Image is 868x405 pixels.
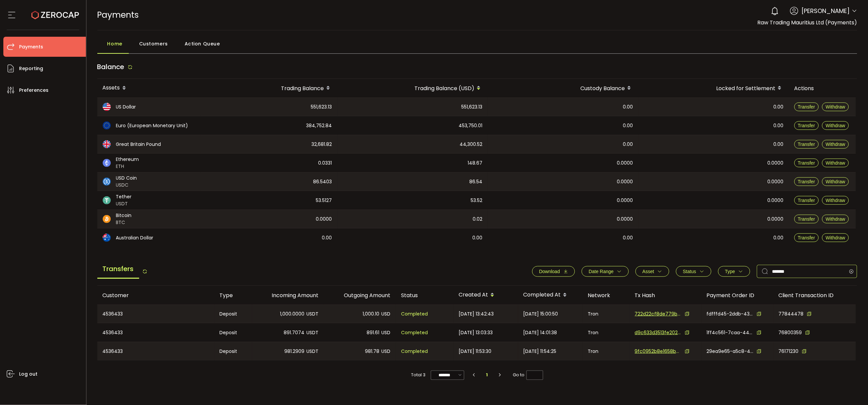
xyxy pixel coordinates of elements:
button: Withdraw [822,159,849,167]
span: 53.5127 [316,197,332,204]
button: Transfer [794,159,819,167]
span: 551,623.13 [311,103,332,111]
span: Withdraw [826,160,845,166]
span: 0.00 [322,234,332,242]
span: Reporting [19,64,43,73]
span: Withdraw [826,216,845,222]
li: 1 [481,370,493,380]
div: Incoming Amount [252,291,324,299]
span: US Dollar [116,104,136,111]
div: Trading Balance [201,82,337,94]
span: Withdraw [826,198,845,203]
span: 0.00 [623,141,633,148]
img: usdt_portfolio.svg [103,196,111,204]
div: 4536433 [97,323,214,342]
span: BTC [116,219,132,226]
span: d9c633d3513fe202bfc4311946ae92bba08f43e2c0049915cc2ae9acf650b0c0 [635,329,682,336]
span: 86.54 [470,178,483,186]
span: Transfer [798,198,815,203]
span: Australian Dollar [116,234,154,241]
div: Deposit [214,305,252,323]
span: Asset [643,269,654,274]
span: 1,000.10 [363,310,380,318]
img: btc_portfolio.svg [103,215,111,223]
span: Transfer [798,216,815,222]
span: ETH [116,163,139,170]
span: USDT [116,200,132,207]
span: [DATE] 11:53:30 [459,348,492,355]
span: Go to [513,370,543,380]
span: 0.0000 [617,197,633,204]
span: 0.0331 [318,159,332,167]
span: 0.00 [623,234,633,242]
div: Status [396,291,454,299]
span: Transfer [798,104,815,110]
div: Type [214,291,252,299]
span: USDT [307,348,319,355]
button: Transfer [794,140,819,149]
span: [DATE] 13:03:33 [459,329,493,337]
span: Withdraw [826,235,845,240]
span: 981.2909 [285,348,305,355]
span: 0.00 [473,234,483,242]
span: 86.5403 [313,178,332,186]
span: USD Coin [116,175,137,182]
span: USDT [307,310,319,318]
span: fdfffd45-2ddb-438d-999a-7ac29011a1a0 [707,311,754,318]
span: 32,681.82 [312,141,332,148]
span: Total 3 [411,370,426,380]
span: 891.7074 [284,329,305,337]
span: Transfer [798,123,815,128]
span: Balance [97,62,124,71]
span: 722d22cf8de779bd9068ca0d81d528210856c0b640af78571d1c28ce8c08f31a [635,311,682,318]
span: [DATE] 15:00:50 [523,310,558,318]
span: 1ff4c561-7caa-4427-86c8-a6c00cda1300 [707,329,754,336]
div: Trading Balance (USD) [337,82,488,94]
span: 0.0000 [768,197,784,204]
button: Asset [636,266,669,277]
span: Transfers [97,260,139,279]
span: 0.00 [623,122,633,130]
span: 9fc0952b8e1658b03b9f97f6e608f04d01c261b09b5cbdf4f583e14713b84627 [635,348,682,355]
span: Home [107,37,122,50]
div: Custody Balance [488,82,639,94]
div: Created At [454,289,518,301]
span: 891.61 [367,329,380,337]
button: Transfer [794,103,819,111]
img: aud_portfolio.svg [103,234,111,242]
div: Tron [583,323,630,342]
iframe: Chat Widget [835,373,868,405]
span: USD [382,310,391,318]
span: 77844478 [779,311,804,318]
div: Deposit [214,342,252,360]
span: 29ea9e65-a5c8-47cd-a500-3ed26e905be2 [707,348,754,355]
span: Preferences [19,85,49,95]
span: Bitcoin [116,212,132,219]
img: gbp_portfolio.svg [103,140,111,148]
button: Withdraw [822,121,849,130]
span: [DATE] 14:01:38 [523,329,557,337]
span: Withdraw [826,104,845,110]
button: Date Range [582,266,629,277]
span: 0.0000 [768,159,784,167]
button: Withdraw [822,140,849,149]
span: 551,623.13 [462,103,483,111]
span: 1,000.0000 [280,310,305,318]
button: Type [718,266,750,277]
span: Completed [401,310,428,318]
div: Locked for Settlement [639,82,789,94]
span: Transfer [798,235,815,240]
span: 0.0000 [768,215,784,223]
span: Raw Trading Mauritius Ltd (Payments) [758,19,857,26]
img: usdc_portfolio.svg [103,178,111,186]
span: Download [539,269,560,274]
span: Withdraw [826,179,845,184]
span: USD [382,329,391,337]
span: 0.0000 [617,215,633,223]
img: eur_portfolio.svg [103,122,111,130]
div: Tron [583,305,630,323]
span: Completed [401,329,428,337]
span: Action Queue [185,37,220,50]
span: 0.0000 [316,215,332,223]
